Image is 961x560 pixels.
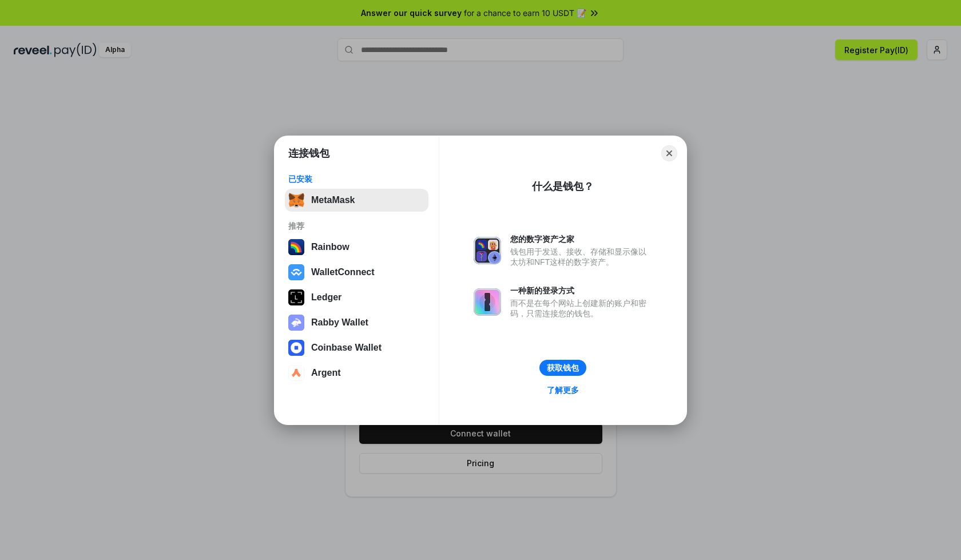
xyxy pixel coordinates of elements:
[311,292,341,303] div: Ledger
[474,237,501,264] img: svg+xml,%3Csvg%20xmlns%3D%22http%3A%2F%2Fwww.w3.org%2F2000%2Fsvg%22%20fill%3D%22none%22%20viewBox...
[288,365,304,381] img: svg+xml,%3Csvg%20width%3D%2228%22%20height%3D%2228%22%20viewBox%3D%220%200%2028%2028%22%20fill%3D...
[311,242,350,252] div: Rainbow
[288,192,304,208] img: svg+xml,%3Csvg%20fill%3D%22none%22%20height%3D%2233%22%20viewBox%3D%220%200%2035%2033%22%20width%...
[311,195,355,205] div: MetaMask
[547,363,579,373] div: 获取钱包
[288,221,425,231] div: 推荐
[311,368,341,378] div: Argent
[510,298,652,319] div: 而不是在每个网站上创建新的账户和密码，只需连接您的钱包。
[285,261,428,284] button: WalletConnect
[510,285,652,296] div: 一种新的登录方式
[474,288,501,316] img: svg+xml,%3Csvg%20xmlns%3D%22http%3A%2F%2Fwww.w3.org%2F2000%2Fsvg%22%20fill%3D%22none%22%20viewBox...
[661,145,677,161] button: Close
[288,340,304,356] img: svg+xml,%3Csvg%20width%3D%2228%22%20height%3D%2228%22%20viewBox%3D%220%200%2028%2028%22%20fill%3D...
[288,289,304,305] img: svg+xml,%3Csvg%20xmlns%3D%22http%3A%2F%2Fwww.w3.org%2F2000%2Fsvg%22%20width%3D%2228%22%20height%3...
[288,174,425,184] div: 已安装
[285,362,428,384] button: Argent
[288,315,304,331] img: svg+xml,%3Csvg%20xmlns%3D%22http%3A%2F%2Fwww.w3.org%2F2000%2Fsvg%22%20fill%3D%22none%22%20viewBox...
[311,343,382,353] div: Coinbase Wallet
[547,385,579,395] div: 了解更多
[311,317,368,328] div: Rabby Wallet
[285,189,428,212] button: MetaMask
[540,383,586,398] a: 了解更多
[510,247,652,267] div: 钱包用于发送、接收、存储和显示像以太坊和NFT这样的数字资产。
[288,146,329,160] h1: 连接钱包
[539,360,586,376] button: 获取钱包
[311,267,375,277] div: WalletConnect
[532,180,594,193] div: 什么是钱包？
[510,234,652,244] div: 您的数字资产之家
[288,239,304,255] img: svg+xml,%3Csvg%20width%3D%22120%22%20height%3D%22120%22%20viewBox%3D%220%200%20120%20120%22%20fil...
[285,311,428,334] button: Rabby Wallet
[285,286,428,309] button: Ledger
[285,336,428,359] button: Coinbase Wallet
[285,236,428,259] button: Rainbow
[288,264,304,280] img: svg+xml,%3Csvg%20width%3D%2228%22%20height%3D%2228%22%20viewBox%3D%220%200%2028%2028%22%20fill%3D...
